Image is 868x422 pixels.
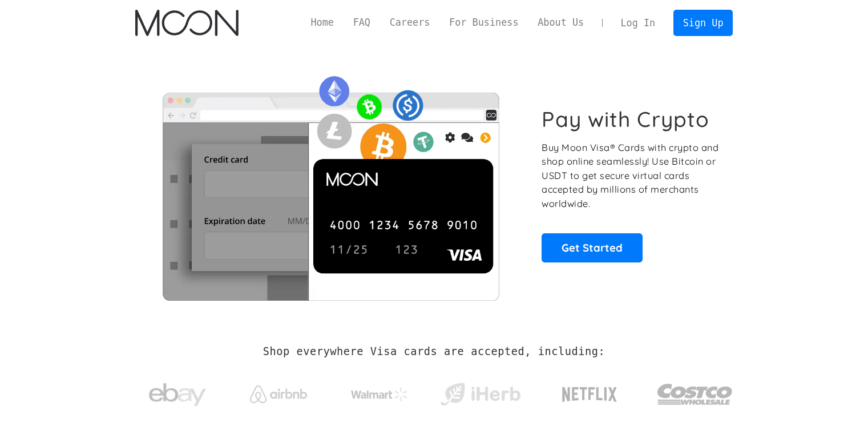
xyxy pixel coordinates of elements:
a: Sign Up [673,10,733,35]
img: Moon Logo [135,10,239,36]
img: iHerb [438,380,523,409]
img: Moon Cards let you spend your crypto anywhere Visa is accepted. [135,68,526,300]
a: About Us [528,15,594,30]
a: Get Started [542,233,643,262]
img: ebay [149,377,206,413]
img: Costco [657,373,733,416]
a: Home [301,15,344,30]
a: Costco [657,361,733,421]
a: FAQ [344,15,380,30]
img: Netflix [561,380,618,409]
a: Walmart [337,376,422,407]
h1: Pay with Crypto [542,106,709,132]
a: Careers [380,15,439,30]
a: Netflix [539,369,641,415]
img: Walmart [351,388,408,401]
a: iHerb [438,368,523,415]
a: Log In [611,10,665,35]
a: Airbnb [236,374,321,409]
h2: Shop everywhere Visa cards are accepted, including: [263,345,605,358]
img: Airbnb [250,385,307,403]
p: Buy Moon Visa® Cards with crypto and shop online seamlessly! Use Bitcoin or USDT to get secure vi... [542,141,720,211]
a: ebay [135,365,220,419]
a: For Business [439,15,528,30]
